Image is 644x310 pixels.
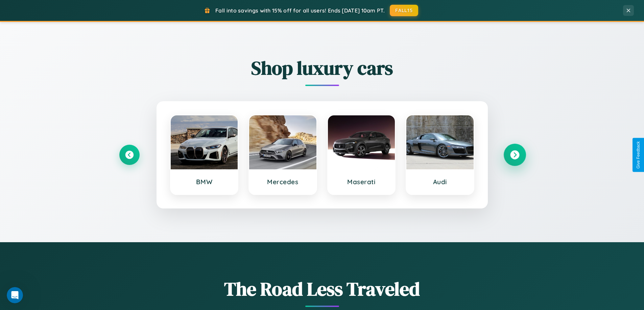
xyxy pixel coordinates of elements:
[335,178,388,186] h3: Maserati
[119,276,525,302] h1: The Road Less Traveled
[215,7,385,14] span: Fall into savings with 15% off for all users! Ends [DATE] 10am PT.
[177,178,231,186] h3: BMW
[636,141,641,169] div: Give Feedback
[119,55,525,81] h2: Shop luxury cars
[390,5,418,16] button: FALL15
[413,178,467,186] h3: Audi
[7,287,23,303] iframe: Intercom live chat
[256,178,310,186] h3: Mercedes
